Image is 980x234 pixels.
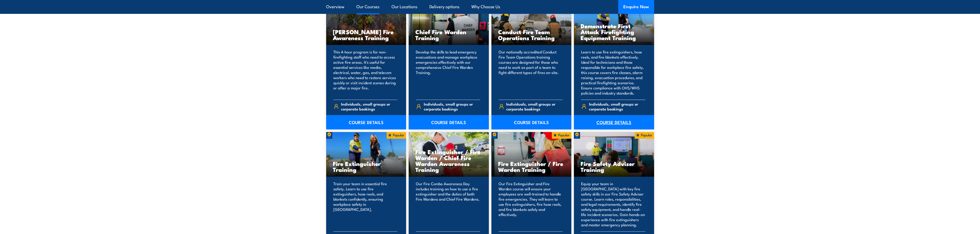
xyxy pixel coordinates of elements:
h3: [PERSON_NAME] Fire Awareness Training [333,29,400,41]
span: Individuals, small groups or corporate bookings [424,101,480,111]
p: This 4-hour program is for non-firefighting staff who need to access active fire areas. It's usef... [333,49,398,96]
span: Individuals, small groups or corporate bookings [506,101,563,111]
span: Individuals, small groups or corporate bookings [589,101,645,111]
h3: Fire Extinguisher / Fire Warden Training [498,161,565,172]
a: COURSE DETAILS [326,115,406,129]
p: Our nationally accredited Conduct Fire Team Operations training courses are designed for those wh... [499,49,563,96]
h3: Fire Safety Adviser Training [581,161,647,172]
h3: Conduct Fire Team Operations Training [498,29,565,41]
a: COURSE DETAILS [491,115,572,129]
span: Individuals, small groups or corporate bookings [341,101,397,111]
h3: Demonstrate First Attack Firefighting Equipment Training [581,23,647,41]
p: Our Fire Combo Awareness Day includes training on how to use a fire extinguisher and the duties o... [416,181,480,227]
p: Develop the skills to lead emergency evacuations and manage workplace emergencies effectively wit... [416,49,480,96]
p: Equip your team in [GEOGRAPHIC_DATA] with key fire safety skills in our Fire Safety Adviser cours... [581,181,645,227]
h3: Fire Extinguisher / Fire Warden / Chief Fire Warden Awareness Training [415,149,482,172]
p: Our Fire Extinguisher and Fire Warden course will ensure your employees are well-trained to handl... [499,181,563,227]
a: COURSE DETAILS [574,115,654,129]
h3: Fire Extinguisher Training [333,161,400,172]
p: Train your team in essential fire safety. Learn to use fire extinguishers, hose reels, and blanke... [333,181,398,227]
a: COURSE DETAILS [409,115,489,129]
p: Learn to use fire extinguishers, hose reels, and fire blankets effectively. Ideal for technicians... [581,49,645,96]
h3: Chief Fire Warden Training [415,29,482,41]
